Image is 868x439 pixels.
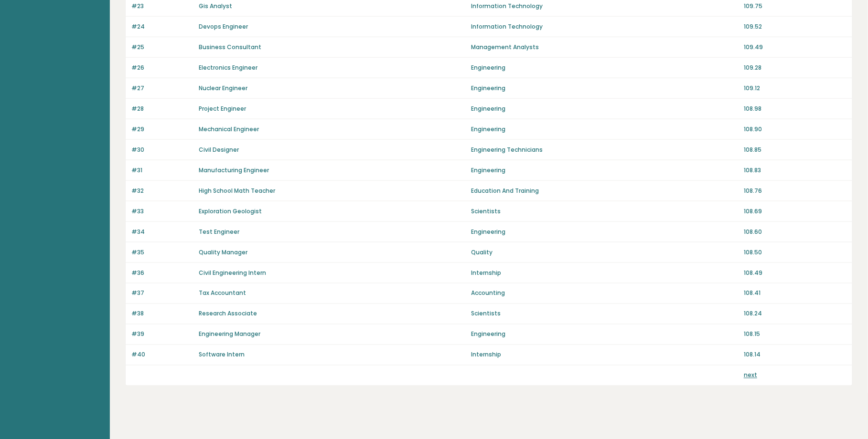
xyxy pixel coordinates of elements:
a: Gis Analyst [199,2,232,10]
a: Civil Engineering Intern [199,269,266,277]
p: 108.24 [744,310,847,318]
p: #33 [131,207,193,216]
a: Manufacturing Engineer [199,166,269,174]
p: Engineering [472,84,739,93]
p: 109.28 [744,63,847,72]
p: #23 [131,2,193,10]
a: Nuclear Engineer [199,84,247,92]
a: Tax Accountant [199,289,246,297]
p: 108.50 [744,248,847,257]
p: Engineering Technicians [472,146,739,154]
p: Information Technology [472,22,739,31]
a: Test Engineer [199,228,239,236]
a: Quality Manager [199,248,247,256]
a: next [744,371,757,379]
p: Engineering [472,330,739,339]
p: 109.49 [744,43,847,52]
a: Business Consultant [199,43,261,51]
p: #39 [131,330,193,339]
p: Engineering [472,105,739,113]
p: Information Technology [472,2,739,10]
p: #40 [131,351,193,359]
p: #25 [131,43,193,52]
a: Exploration Geologist [199,207,262,215]
a: High School Math Teacher [199,187,275,195]
p: 108.90 [744,125,847,134]
p: 108.83 [744,166,847,175]
p: Engineering [472,228,739,236]
p: 108.41 [744,289,847,298]
a: Civil Designer [199,146,239,154]
p: #28 [131,105,193,113]
p: #36 [131,269,193,277]
p: Quality [472,248,739,257]
p: 109.12 [744,84,847,93]
p: 108.69 [744,207,847,216]
a: Research Associate [199,310,257,318]
p: #34 [131,228,193,236]
p: #24 [131,22,193,31]
a: Electronics Engineer [199,63,257,72]
p: 109.52 [744,22,847,31]
p: 108.76 [744,187,847,195]
p: Internship [472,269,739,277]
a: Mechanical Engineer [199,125,259,133]
a: Project Engineer [199,105,246,113]
p: #37 [131,289,193,298]
p: Education And Training [472,187,739,195]
p: #38 [131,310,193,318]
p: 108.15 [744,330,847,339]
p: Engineering [472,166,739,175]
p: #30 [131,146,193,154]
p: #26 [131,63,193,72]
p: Engineering [472,125,739,134]
p: Management Analysts [472,43,739,52]
p: #27 [131,84,193,93]
p: #32 [131,187,193,195]
p: 108.49 [744,269,847,277]
p: Engineering [472,63,739,72]
p: Accounting [472,289,739,298]
a: Software Intern [199,351,245,359]
p: #29 [131,125,193,134]
a: Engineering Manager [199,330,260,338]
p: Scientists [472,310,739,318]
p: Scientists [472,207,739,216]
a: Devops Engineer [199,22,248,31]
p: Internship [472,351,739,359]
p: 108.14 [744,351,847,359]
p: 108.98 [744,105,847,113]
p: #31 [131,166,193,175]
p: 108.60 [744,228,847,236]
p: 109.75 [744,2,847,10]
p: #35 [131,248,193,257]
p: 108.85 [744,146,847,154]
